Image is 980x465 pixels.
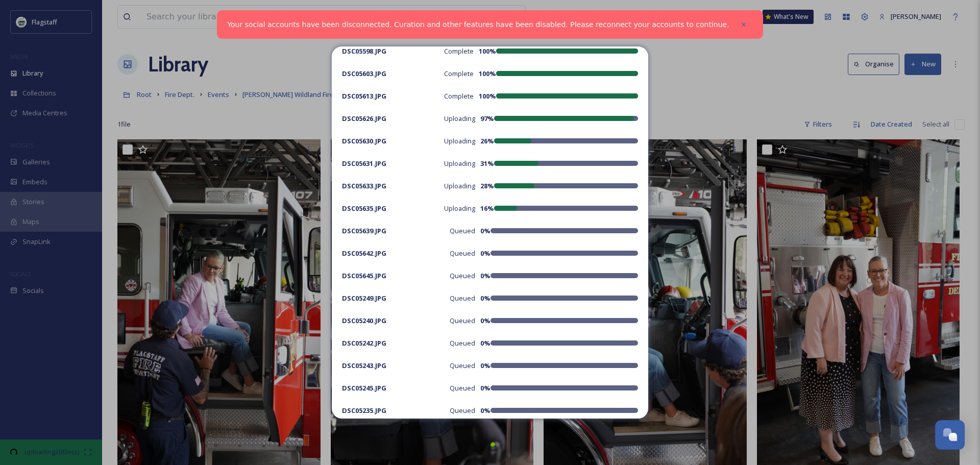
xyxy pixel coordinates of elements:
[480,181,494,190] strong: 28 %
[342,249,386,258] strong: DSC05642.JPG
[342,406,386,415] strong: DSC05235.JPG
[450,249,475,258] span: Queued
[342,114,386,123] strong: DSC05626.JPG
[480,204,494,213] strong: 16 %
[480,136,494,145] strong: 26 %
[480,293,490,303] strong: 0 %
[480,316,490,325] strong: 0 %
[480,406,490,415] strong: 0 %
[342,316,386,325] strong: DSC05240.JPG
[342,338,386,348] strong: DSC05242.JPG
[444,114,475,124] span: Uploading
[342,361,386,370] strong: DSC05243.JPG
[450,271,475,281] span: Queued
[444,46,474,56] span: Complete
[342,159,386,168] strong: DSC05631.JPG
[342,383,386,393] strong: DSC05245.JPG
[480,383,490,393] strong: 0 %
[935,420,965,450] button: Open Chat
[342,69,386,78] strong: DSC05603.JPG
[444,159,475,168] span: Uploading
[450,361,475,371] span: Queued
[342,46,386,56] strong: DSC05598.JPG
[479,91,496,101] strong: 100 %
[450,293,475,303] span: Queued
[450,226,475,236] span: Queued
[450,338,475,348] span: Queued
[480,338,490,348] strong: 0 %
[342,91,386,101] strong: DSC05613.JPG
[479,46,496,56] strong: 100 %
[342,181,386,190] strong: DSC05633.JPG
[342,136,386,145] strong: DSC05630.JPG
[227,19,729,30] a: Your social accounts have been disconnected. Curation and other features have been disabled. Plea...
[444,181,475,191] span: Uploading
[480,361,490,370] strong: 0 %
[444,91,474,101] span: Complete
[450,383,475,393] span: Queued
[342,271,386,280] strong: DSC05645.JPG
[342,293,386,303] strong: DSC05249.JPG
[480,159,494,168] strong: 31 %
[444,69,474,79] span: Complete
[480,114,494,123] strong: 97 %
[450,406,475,415] span: Queued
[479,69,496,78] strong: 100 %
[444,204,475,213] span: Uploading
[342,204,386,213] strong: DSC05635.JPG
[480,226,490,235] strong: 0 %
[444,136,475,146] span: Uploading
[480,249,490,258] strong: 0 %
[342,226,386,235] strong: DSC05639.JPG
[450,316,475,326] span: Queued
[480,271,490,280] strong: 0 %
